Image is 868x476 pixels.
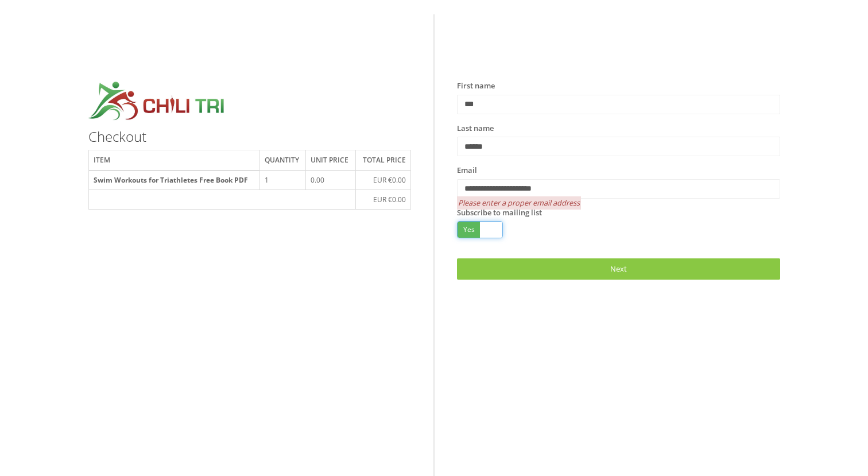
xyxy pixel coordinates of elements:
span: Please enter a proper email address [457,196,581,210]
th: Total price [355,150,410,171]
span: Yes [458,222,480,238]
img: croppedchilitri.jpg [88,80,225,123]
td: 1 [259,171,305,190]
label: Email [457,165,477,176]
label: First name [457,80,495,92]
th: Unit price [306,150,356,171]
h3: Checkout [88,129,412,144]
th: Swim Workouts for Triathletes Free Book PDF [88,171,259,190]
td: EUR €0.00 [355,171,410,190]
th: Quantity [259,150,305,171]
label: Subscribe to mailing list [457,207,542,219]
a: Next [457,258,780,280]
th: Item [88,150,259,171]
td: 0.00 [306,171,356,190]
label: Last name [457,123,494,134]
td: EUR €0.00 [355,190,410,210]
